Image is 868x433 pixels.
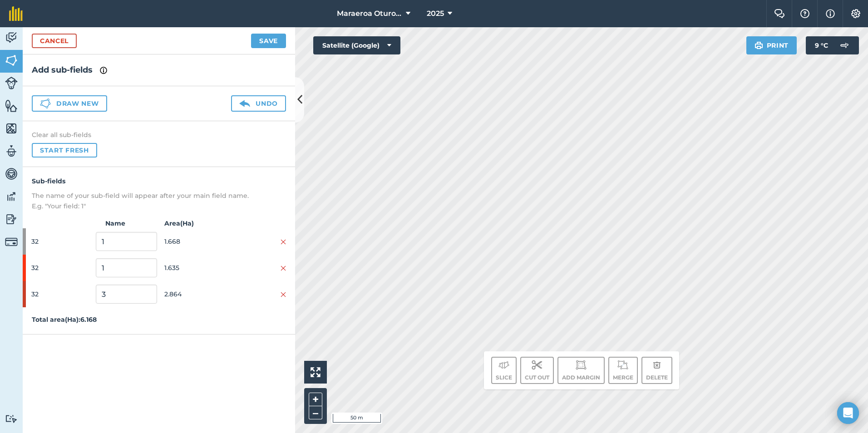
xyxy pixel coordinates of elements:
[32,191,286,201] p: The name of your sub-field will appear after your main field name.
[164,259,225,276] span: 1.635
[5,212,18,226] img: svg+xml;base64,PD94bWwgdmVyc2lvbj0iMS4wIiBlbmNvZGluZz0idXRmLTgiPz4KPCEtLSBHZW5lcmF0b3I6IEFkb2JlIE...
[608,357,638,384] button: Merge
[835,36,853,54] img: svg+xml;base64,PD94bWwgdmVyc2lvbj0iMS4wIiBlbmNvZGluZz0idXRmLTgiPz4KPCEtLSBHZW5lcmF0b3I6IEFkb2JlIE...
[281,291,286,298] img: svg+xml;base64,PHN2ZyB4bWxucz0iaHR0cDovL3d3dy53My5vcmcvMjAwMC9zdmciIHdpZHRoPSIyMiIgaGVpZ2h0PSIzMC...
[5,31,18,44] img: svg+xml;base64,PD94bWwgdmVyc2lvbj0iMS4wIiBlbmNvZGluZz0idXRmLTgiPz4KPCEtLSBHZW5lcmF0b3I6IEFkb2JlIE...
[32,64,286,77] h2: Add sub-fields
[31,233,92,250] span: 32
[576,359,587,370] img: svg+xml;base64,PD94bWwgdmVyc2lvbj0iMS4wIiBlbmNvZGluZz0idXRmLTgiPz4KPCEtLSBHZW5lcmF0b3I6IEFkb2JlIE...
[746,36,797,54] button: Print
[5,236,18,248] img: svg+xml;base64,PD94bWwgdmVyc2lvbj0iMS4wIiBlbmNvZGluZz0idXRmLTgiPz4KPCEtLSBHZW5lcmF0b3I6IEFkb2JlIE...
[31,259,92,276] span: 32
[5,99,18,113] img: svg+xml;base64,PHN2ZyB4bWxucz0iaHR0cDovL3d3dy53My5vcmcvMjAwMC9zdmciIHdpZHRoPSI1NiIgaGVpZ2h0PSI2MC...
[32,176,286,186] h4: Sub-fields
[231,95,286,112] button: Undo
[23,281,295,307] div: 322.864
[164,285,225,303] span: 2.864
[23,255,295,281] div: 321.635
[520,357,554,384] button: Cut out
[806,36,859,54] button: 9 °C
[32,201,286,211] p: E.g. "Your field: 1"
[281,265,286,272] img: svg+xml;base64,PHN2ZyB4bWxucz0iaHR0cDovL3d3dy53My5vcmcvMjAwMC9zdmciIHdpZHRoPSIyMiIgaGVpZ2h0PSIzMC...
[32,130,286,139] h4: Clear all sub-fields
[617,359,628,370] img: svg+xml;base64,PD94bWwgdmVyc2lvbj0iMS4wIiBlbmNvZGluZz0idXRmLTgiPz4KPCEtLSBHZW5lcmF0b3I6IEFkb2JlIE...
[32,34,77,48] a: Cancel
[653,359,661,370] img: svg+xml;base64,PHN2ZyB4bWxucz0iaHR0cDovL3d3dy53My5vcmcvMjAwMC9zdmciIHdpZHRoPSIxOCIgaGVpZ2h0PSIyNC...
[755,40,763,51] img: svg+xml;base64,PHN2ZyB4bWxucz0iaHR0cDovL3d3dy53My5vcmcvMjAwMC9zdmciIHdpZHRoPSIxOSIgaGVpZ2h0PSIyNC...
[100,65,107,76] img: svg+xml;base64,PHN2ZyB4bWxucz0iaHR0cDovL3d3dy53My5vcmcvMjAwMC9zdmciIHdpZHRoPSIxNyIgaGVpZ2h0PSIxNy...
[309,406,322,419] button: –
[5,414,18,423] img: svg+xml;base64,PD94bWwgdmVyc2lvbj0iMS4wIiBlbmNvZGluZz0idXRmLTgiPz4KPCEtLSBHZW5lcmF0b3I6IEFkb2JlIE...
[799,9,810,18] img: A question mark icon
[850,9,861,18] img: A cog icon
[31,285,92,303] span: 32
[309,393,322,406] button: +
[32,143,97,157] button: Start fresh
[5,122,18,135] img: svg+xml;base64,PHN2ZyB4bWxucz0iaHR0cDovL3d3dy53My5vcmcvMjAwMC9zdmciIHdpZHRoPSI1NiIgaGVpZ2h0PSI2MC...
[5,167,18,181] img: svg+xml;base64,PD94bWwgdmVyc2lvbj0iMS4wIiBlbmNvZGluZz0idXRmLTgiPz4KPCEtLSBHZW5lcmF0b3I6IEFkb2JlIE...
[311,367,321,377] img: Four arrows, one pointing top left, one top right, one bottom right and the last bottom left
[5,144,18,158] img: svg+xml;base64,PD94bWwgdmVyc2lvbj0iMS4wIiBlbmNvZGluZz0idXRmLTgiPz4KPCEtLSBHZW5lcmF0b3I6IEFkb2JlIE...
[826,8,835,19] img: svg+xml;base64,PHN2ZyB4bWxucz0iaHR0cDovL3d3dy53My5vcmcvMjAwMC9zdmciIHdpZHRoPSIxNyIgaGVpZ2h0PSIxNy...
[251,34,286,48] button: Save
[532,359,542,370] img: svg+xml;base64,PD94bWwgdmVyc2lvbj0iMS4wIiBlbmNvZGluZz0idXRmLTgiPz4KPCEtLSBHZW5lcmF0b3I6IEFkb2JlIE...
[498,359,509,370] img: svg+xml;base64,PD94bWwgdmVyc2lvbj0iMS4wIiBlbmNvZGluZz0idXRmLTgiPz4KPCEtLSBHZW5lcmF0b3I6IEFkb2JlIE...
[337,8,402,19] span: Maraeroa Oturoa 2b
[491,357,517,384] button: Slice
[313,36,400,54] button: Satellite (Google)
[5,190,18,203] img: svg+xml;base64,PD94bWwgdmVyc2lvbj0iMS4wIiBlbmNvZGluZz0idXRmLTgiPz4KPCEtLSBHZW5lcmF0b3I6IEFkb2JlIE...
[9,6,23,21] img: fieldmargin Logo
[32,95,107,112] button: Draw new
[5,77,18,89] img: svg+xml;base64,PD94bWwgdmVyc2lvbj0iMS4wIiBlbmNvZGluZz0idXRmLTgiPz4KPCEtLSBHZW5lcmF0b3I6IEFkb2JlIE...
[5,54,18,67] img: svg+xml;base64,PHN2ZyB4bWxucz0iaHR0cDovL3d3dy53My5vcmcvMjAwMC9zdmciIHdpZHRoPSI1NiIgaGVpZ2h0PSI2MC...
[837,402,859,424] div: Open Intercom Messenger
[239,98,250,109] img: svg+xml;base64,PD94bWwgdmVyc2lvbj0iMS4wIiBlbmNvZGluZz0idXRmLTgiPz4KPCEtLSBHZW5lcmF0b3I6IEFkb2JlIE...
[641,357,672,384] button: Delete
[774,9,785,18] img: Two speech bubbles overlapping with the left bubble in the forefront
[281,238,286,246] img: svg+xml;base64,PHN2ZyB4bWxucz0iaHR0cDovL3d3dy53My5vcmcvMjAwMC9zdmciIHdpZHRoPSIyMiIgaGVpZ2h0PSIzMC...
[815,36,828,54] span: 9 ° C
[159,218,295,228] strong: Area ( Ha )
[32,315,97,324] strong: Total area ( Ha ): 6.168
[23,228,295,255] div: 321.668
[557,357,605,384] button: Add margin
[91,218,159,228] strong: Name
[427,8,444,19] span: 2025
[164,233,225,250] span: 1.668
